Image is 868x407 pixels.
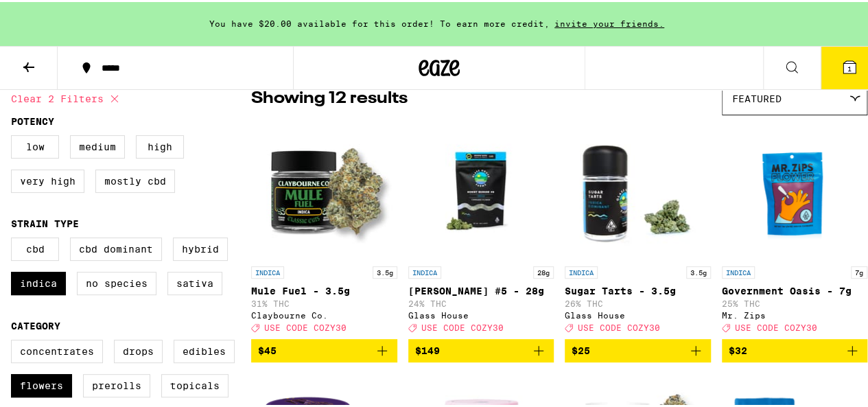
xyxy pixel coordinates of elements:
span: $25 [572,343,590,354]
p: 26% THC [565,297,711,306]
img: Glass House - Donny Burger #5 - 28g [412,120,550,257]
img: Glass House - Sugar Tarts - 3.5g [569,120,706,257]
p: Sugar Tarts - 3.5g [565,283,711,294]
button: Clear 2 filters [11,80,123,114]
p: 31% THC [251,297,397,306]
span: Featured [732,91,782,102]
p: 3.5g [686,264,711,277]
p: INDICA [565,264,598,277]
legend: Strain Type [11,216,79,227]
p: [PERSON_NAME] #5 - 28g [408,283,554,294]
div: Glass House [565,309,711,318]
label: Mostly CBD [95,167,175,191]
span: $45 [258,343,277,354]
img: Mr. Zips - Government Oasis - 7g [726,120,863,257]
label: Topicals [161,372,228,395]
p: 7g [851,264,867,277]
p: 24% THC [408,297,554,306]
label: Concentrates [11,338,103,361]
span: USE CODE COZY30 [264,321,347,330]
p: 3.5g [373,264,397,277]
p: 28g [533,264,554,277]
p: 25% THC [722,297,868,306]
button: Add to bag [565,337,711,360]
label: Drops [114,338,163,361]
label: High [136,133,184,156]
label: Medium [70,133,125,156]
label: CBD [11,235,59,259]
label: Flowers [11,372,72,395]
label: Prerolls [83,372,150,395]
button: Add to bag [251,337,397,360]
label: Indica [11,270,66,293]
p: Showing 12 results [251,85,408,108]
span: You have $20.00 available for this order! To earn more credit, [209,17,550,26]
legend: Category [11,318,60,329]
div: Glass House [408,309,554,318]
label: Low [11,133,59,156]
div: Mr. Zips [722,309,868,318]
label: No Species [77,270,156,293]
p: INDICA [408,264,441,277]
p: Government Oasis - 7g [722,283,868,294]
span: invite your friends. [550,17,669,26]
label: Edibles [174,338,235,361]
div: Claybourne Co. [251,309,397,318]
a: Open page for Government Oasis - 7g from Mr. Zips [722,120,868,337]
img: Claybourne Co. - Mule Fuel - 3.5g [255,120,392,257]
label: CBD Dominant [70,235,162,259]
span: USE CODE COZY30 [421,321,504,330]
span: USE CODE COZY30 [578,321,660,330]
label: Very High [11,167,84,191]
label: Hybrid [173,235,228,259]
p: INDICA [722,264,755,277]
p: INDICA [251,264,284,277]
button: Add to bag [408,337,554,360]
button: Add to bag [722,337,868,360]
a: Open page for Donny Burger #5 - 28g from Glass House [408,120,554,337]
span: Hi. Need any help? [8,10,99,21]
p: Mule Fuel - 3.5g [251,283,397,294]
span: $149 [415,343,440,354]
span: USE CODE COZY30 [735,321,817,330]
a: Open page for Sugar Tarts - 3.5g from Glass House [565,120,711,337]
label: Sativa [167,270,222,293]
span: 1 [847,62,852,71]
span: $32 [729,343,747,354]
legend: Potency [11,114,54,125]
a: Open page for Mule Fuel - 3.5g from Claybourne Co. [251,120,397,337]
